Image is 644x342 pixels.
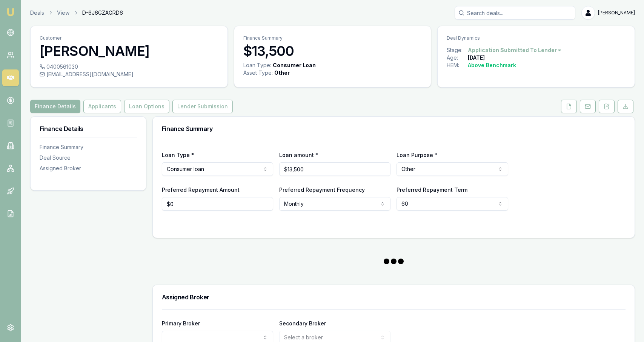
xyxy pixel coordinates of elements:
[279,186,365,193] label: Preferred Repayment Frequency
[30,9,123,17] nav: breadcrumb
[171,100,234,113] a: Lender Submission
[279,162,390,176] input: $
[598,10,635,16] span: [PERSON_NAME]
[40,126,137,132] h3: Finance Details
[40,71,218,78] div: [EMAIL_ADDRESS][DOMAIN_NAME]
[40,165,137,172] div: Assigned Broker
[40,63,218,71] div: 0400561030
[243,62,271,69] div: Loan Type:
[82,100,123,113] a: Applicants
[40,143,137,151] div: Finance Summary
[162,152,194,158] label: Loan Type *
[30,100,80,113] button: Finance Details
[40,154,137,162] div: Deal Source
[82,9,123,17] span: D-6J6GZAGRD6
[447,35,626,41] p: Deal Dynamics
[83,100,121,113] button: Applicants
[279,152,318,158] label: Loan amount *
[162,186,240,193] label: Preferred Repayment Amount
[6,8,15,17] img: emu-icon-u.png
[468,62,516,69] div: Above Benchmark
[162,126,626,132] h3: Finance Summary
[243,69,273,77] div: Asset Type :
[40,35,218,41] p: Customer
[57,9,69,17] a: View
[243,35,422,41] p: Finance Summary
[30,100,82,113] a: Finance Details
[30,9,44,17] a: Deals
[447,62,468,69] div: HEM:
[397,186,467,193] label: Preferred Repayment Term
[468,46,562,54] button: Application Submitted To Lender
[468,54,485,62] div: [DATE]
[123,100,171,113] a: Loan Options
[162,320,200,327] label: Primary Broker
[279,320,326,327] label: Secondary Broker
[455,6,575,20] input: Search deals
[162,294,626,300] h3: Assigned Broker
[274,69,290,77] div: Other
[243,43,422,59] h3: $13,500
[124,100,169,113] button: Loan Options
[273,62,316,69] div: Consumer Loan
[397,152,438,158] label: Loan Purpose *
[162,197,273,211] input: $
[172,100,233,113] button: Lender Submission
[447,54,468,62] div: Age:
[447,46,468,54] div: Stage:
[40,43,218,59] h3: [PERSON_NAME]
